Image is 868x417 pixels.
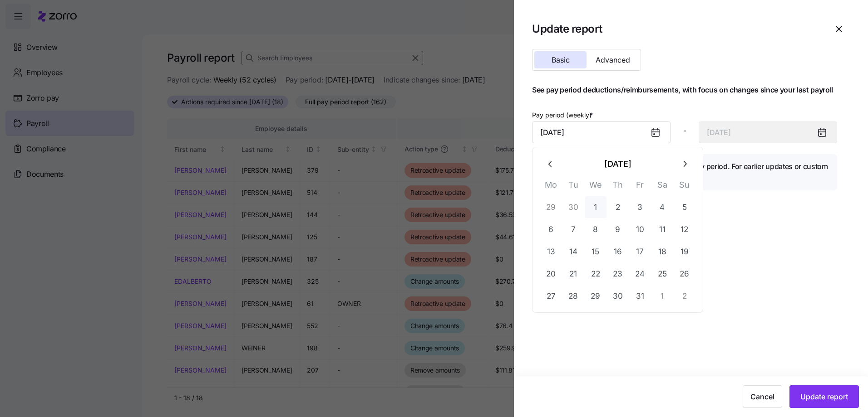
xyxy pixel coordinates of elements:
[585,263,607,285] button: 22 October 2025
[651,178,673,196] th: Sa
[674,285,695,307] button: 2 November 2025
[629,241,651,262] button: 17 October 2025
[540,241,562,262] button: 13 October 2025
[651,241,673,262] button: 18 October 2025
[532,110,595,120] label: Pay period (weekly)
[683,125,686,136] span: -
[562,178,584,196] th: Tu
[629,285,651,307] button: 31 October 2025
[562,241,584,262] button: 14 October 2025
[607,196,629,218] button: 2 October 2025
[673,178,695,196] th: Su
[651,218,673,240] button: 11 October 2025
[562,263,584,285] button: 21 October 2025
[540,218,562,240] button: 6 October 2025
[562,153,674,175] button: [DATE]
[540,285,562,307] button: 27 October 2025
[532,85,837,95] h1: See pay period deductions/reimbursements, with focus on changes since your last payroll
[674,241,695,262] button: 19 October 2025
[585,285,607,307] button: 29 October 2025
[532,22,821,36] h1: Update report
[540,196,562,218] button: 29 September 2025
[607,218,629,240] button: 9 October 2025
[629,178,651,196] th: Fr
[540,263,562,285] button: 20 October 2025
[585,218,607,240] button: 8 October 2025
[585,241,607,262] button: 15 October 2025
[607,285,629,307] button: 30 October 2025
[699,121,837,143] input: End date
[651,285,673,307] button: 1 November 2025
[596,56,630,63] span: Advanced
[585,196,607,218] button: 1 October 2025
[532,121,671,143] input: Start date
[674,196,695,218] button: 5 October 2025
[562,285,584,307] button: 28 October 2025
[607,263,629,285] button: 23 October 2025
[562,196,584,218] button: 30 September 2025
[629,196,651,218] button: 3 October 2025
[552,56,570,63] span: Basic
[584,178,607,196] th: We
[651,196,673,218] button: 4 October 2025
[562,218,584,240] button: 7 October 2025
[651,263,673,285] button: 25 October 2025
[607,241,629,262] button: 16 October 2025
[674,218,695,240] button: 12 October 2025
[629,263,651,285] button: 24 October 2025
[607,178,629,196] th: Th
[629,218,651,240] button: 10 October 2025
[674,263,695,285] button: 26 October 2025
[540,178,562,196] th: Mo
